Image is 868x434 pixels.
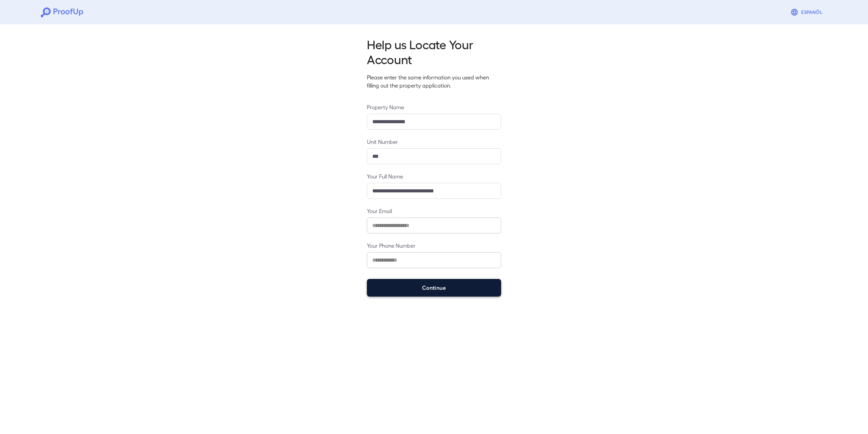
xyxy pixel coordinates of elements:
[788,5,827,19] button: Espanõl
[367,172,501,180] label: Your Full Name
[367,207,501,215] label: Your Email
[367,73,501,90] p: Please enter the same information you used when filling out the property application.
[367,103,501,111] label: Property Name
[367,279,501,297] button: Continue
[367,242,501,249] label: Your Phone Number
[367,138,501,146] label: Unit Number
[367,37,501,67] h2: Help us Locate Your Account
